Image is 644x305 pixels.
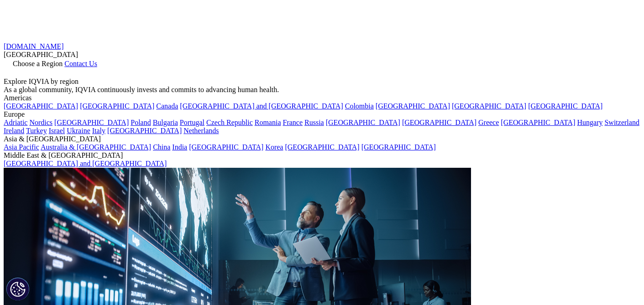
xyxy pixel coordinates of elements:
[4,78,640,86] div: Explore IQVIA by region
[4,151,640,160] div: Middle East & [GEOGRAPHIC_DATA]
[402,119,476,126] a: [GEOGRAPHIC_DATA]
[361,143,436,151] a: [GEOGRAPHIC_DATA]
[376,102,450,110] a: [GEOGRAPHIC_DATA]
[26,127,47,134] a: Turkey
[92,127,105,134] a: Italy
[183,127,219,134] a: Netherlands
[452,102,526,110] a: [GEOGRAPHIC_DATA]
[189,143,263,151] a: [GEOGRAPHIC_DATA]
[80,102,154,110] a: [GEOGRAPHIC_DATA]
[206,119,253,126] a: Czech Republic
[54,119,129,126] a: [GEOGRAPHIC_DATA]
[345,102,374,110] a: Colombia
[153,119,178,126] a: Bulgaria
[528,102,602,110] a: [GEOGRAPHIC_DATA]
[4,119,27,126] a: Adriatic
[4,110,640,119] div: Europe
[156,102,178,110] a: Canada
[255,119,281,126] a: Romania
[285,143,359,151] a: [GEOGRAPHIC_DATA]
[265,143,283,151] a: Korea
[153,143,170,151] a: China
[4,160,167,167] a: [GEOGRAPHIC_DATA] and [GEOGRAPHIC_DATA]
[604,119,639,126] a: Switzerland
[4,127,24,134] a: Ireland
[501,119,575,126] a: [GEOGRAPHIC_DATA]
[4,135,640,143] div: Asia & [GEOGRAPHIC_DATA]
[4,42,64,50] a: [DOMAIN_NAME]
[107,127,182,134] a: [GEOGRAPHIC_DATA]
[304,119,324,126] a: Russia
[283,119,303,126] a: France
[180,102,343,110] a: [GEOGRAPHIC_DATA] and [GEOGRAPHIC_DATA]
[49,127,65,134] a: Israel
[131,119,151,126] a: Poland
[29,119,52,126] a: Nordics
[64,60,97,67] a: Contact Us
[13,60,63,67] span: Choose a Region
[478,119,499,126] a: Greece
[67,127,90,134] a: Ukraine
[4,143,39,151] a: Asia Pacific
[41,143,151,151] a: Australia & [GEOGRAPHIC_DATA]
[4,86,640,94] div: As a global community, IQVIA continuously invests and commits to advancing human health.
[4,102,78,110] a: [GEOGRAPHIC_DATA]
[180,119,204,126] a: Portugal
[172,143,187,151] a: India
[4,94,640,102] div: Americas
[577,119,602,126] a: Hungary
[4,51,640,59] div: [GEOGRAPHIC_DATA]
[6,278,29,300] button: Cookies Settings
[326,119,400,126] a: [GEOGRAPHIC_DATA]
